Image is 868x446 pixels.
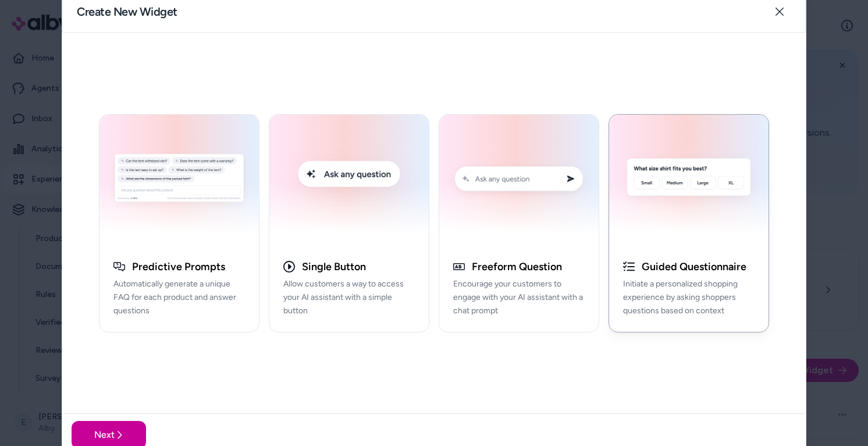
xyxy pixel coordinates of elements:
[302,260,366,274] h3: Single Button
[439,114,599,332] button: Conversation Prompt ExampleFreeform QuestionEncourage your customers to engage with your AI assis...
[77,3,177,20] h2: Create New Widget
[276,122,422,239] img: Single Button Embed Example
[446,122,592,239] img: Conversation Prompt Example
[616,122,762,239] img: AI Initial Question Example
[472,260,562,274] h3: Freeform Question
[642,260,746,274] h3: Guided Questionnaire
[609,114,769,332] button: AI Initial Question ExampleGuided QuestionnaireInitiate a personalized shopping experience by ask...
[132,260,225,274] h3: Predictive Prompts
[453,278,585,317] p: Encourage your customers to engage with your AI assistant with a chat prompt
[623,278,755,317] p: Initiate a personalized shopping experience by asking shoppers questions based on context
[283,278,415,317] p: Allow customers a way to access your AI assistant with a simple button
[269,114,429,332] button: Single Button Embed ExampleSingle ButtonAllow customers a way to access your AI assistant with a ...
[99,114,259,332] button: Generative Q&A ExamplePredictive PromptsAutomatically generate a unique FAQ for each product and ...
[113,278,245,317] p: Automatically generate a unique FAQ for each product and answer questions
[106,122,252,239] img: Generative Q&A Example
